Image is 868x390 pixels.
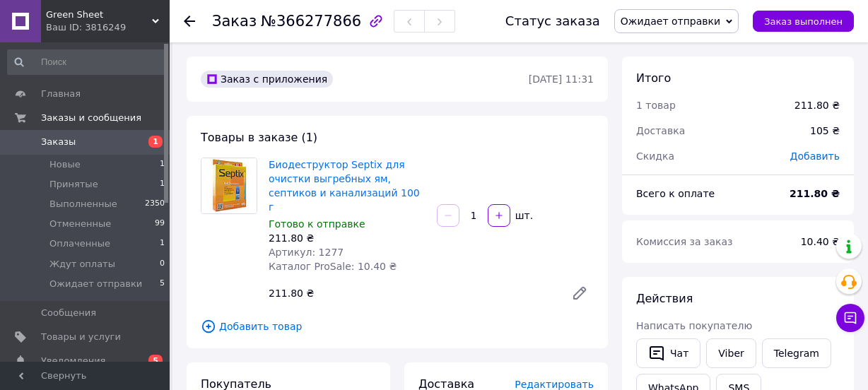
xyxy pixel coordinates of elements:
div: шт. [512,208,534,223]
span: 5 [148,355,163,367]
span: Заказы [41,136,76,148]
input: Поиск [7,49,166,75]
span: Новые [49,158,81,171]
div: Вернуться назад [184,14,195,28]
span: Принятые [49,178,98,191]
span: Товары и услуги [41,331,121,343]
div: 211.80 ₴ [269,231,426,245]
span: Ждут оплаты [49,258,115,271]
span: Доставка [636,125,685,136]
span: Заказы и сообщения [41,112,141,124]
span: 1 [160,237,165,250]
span: Добавить [790,150,840,162]
a: Редактировать [565,279,594,307]
span: Заказ [212,13,257,30]
a: Viber [706,338,756,368]
span: Комиссия за заказ [636,236,733,247]
div: Заказ с приложения [201,71,333,88]
button: Чат с покупателем [836,304,864,332]
span: 99 [155,218,165,230]
span: Выполненные [49,198,117,211]
span: Каталог ProSale: 10.40 ₴ [269,261,397,272]
time: [DATE] 11:31 [529,73,594,85]
span: Заказ выполнен [764,16,843,27]
span: 1 товар [636,100,676,111]
span: Добавить товар [201,319,594,334]
div: 211.80 ₴ [794,98,840,112]
span: 1 [160,178,165,191]
button: Чат [636,338,700,368]
span: Сообщения [41,307,96,319]
span: 0 [160,258,165,271]
span: 1 [148,136,163,148]
a: Telegram [762,338,831,368]
span: 1 [160,158,165,171]
span: Готово к отправке [269,218,365,230]
div: 105 ₴ [802,115,848,146]
span: Товары в заказе (1) [201,131,317,144]
b: 211.80 ₴ [790,188,840,199]
span: Уведомления [41,355,105,367]
span: Всего к оплате [636,188,715,199]
div: Ваш ID: 3816249 [46,21,170,34]
span: 10.40 ₴ [801,236,840,247]
span: №366277866 [261,13,361,30]
div: 211.80 ₴ [263,283,560,303]
div: Статус заказа [505,14,600,28]
span: Итого [636,71,671,85]
span: Написать покупателю [636,320,752,331]
span: 5 [160,278,165,290]
span: Отмененные [49,218,111,230]
span: 2350 [145,198,165,211]
span: Ожидает отправки [49,278,142,290]
span: Скидка [636,150,674,162]
span: Артикул: 1277 [269,247,344,258]
span: Green Sheet [46,8,152,21]
button: Заказ выполнен [753,11,854,32]
span: Оплаченные [49,237,110,250]
span: Действия [636,292,693,305]
span: Ожидает отправки [621,16,720,27]
span: Редактировать [515,379,594,390]
span: Главная [41,88,81,100]
a: Биодеструктор Septix для очистки выгребных ям, септиков и канализаций 100 г [269,159,420,213]
img: Биодеструктор Septix для очистки выгребных ям, септиков и канализаций 100 г [201,158,257,213]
